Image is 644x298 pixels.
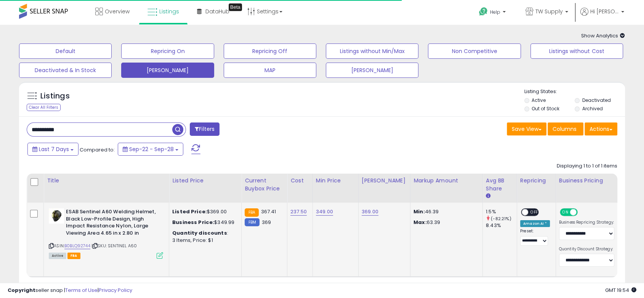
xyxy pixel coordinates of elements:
b: Business Price: [172,219,214,226]
small: (-82.21%) [491,216,511,222]
small: FBM [245,218,260,226]
button: Columns [548,122,583,135]
label: Archived [582,105,603,112]
span: Compared to: [80,146,115,153]
span: 369 [261,219,271,226]
span: DataHub [205,8,229,15]
a: Hi [PERSON_NAME] [580,8,624,25]
p: 63.39 [413,219,477,226]
span: Sep-22 - Sep-28 [129,145,174,153]
div: Markup Amount [413,177,479,185]
b: ESAB Sentinel A60 Welding Helmet, Black Low-Profile Design, High Impact Resistance Nylon, Large V... [66,208,159,238]
button: Sep-22 - Sep-28 [118,143,183,156]
button: Repricing Off [224,43,316,59]
strong: Min: [413,208,425,215]
button: Actions [585,122,617,135]
span: Help [490,9,500,15]
label: Deactivated [582,97,611,103]
div: : [172,230,235,237]
label: Business Repricing Strategy: [559,220,614,225]
button: Last 7 Days [27,143,78,156]
div: Clear All Filters [27,104,61,111]
small: Avg BB Share. [486,193,490,200]
strong: Max: [413,219,427,226]
p: Listing States: [524,88,625,95]
img: 31cnprRuthL._SL40_.jpg [49,208,64,224]
a: Privacy Policy [99,287,132,294]
div: Tooltip anchor [229,3,242,11]
button: Listings without Cost [530,43,623,59]
div: $369.00 [172,208,235,215]
a: 237.50 [290,208,307,216]
div: Avg BB Share [486,177,514,193]
div: Title [47,177,166,185]
strong: Copyright [8,287,35,294]
i: Get Help [479,7,488,16]
span: Columns [553,125,577,133]
h5: Listings [40,91,70,101]
a: 349.00 [316,208,333,216]
a: B0BLQ92744 [64,243,90,249]
label: Out of Stock [532,105,559,112]
span: OFF [576,209,588,216]
span: | SKU: SENTINEL A60 [91,243,137,249]
button: Default [19,43,112,59]
button: [PERSON_NAME] [326,63,418,78]
span: Last 7 Days [39,145,69,153]
button: Save View [507,122,546,135]
button: Deactivated & In Stock [19,63,112,78]
div: 1.5% [486,208,517,215]
div: Repricing [520,177,553,185]
span: Hi [PERSON_NAME] [590,8,619,15]
span: Overview [105,8,130,15]
span: ON [561,209,570,216]
div: Business Pricing [559,177,636,185]
div: ASIN: [49,208,163,258]
div: Preset: [520,229,550,246]
label: Quantity Discount Strategy: [559,246,614,252]
div: Min Price [316,177,355,185]
div: 8.43% [486,222,517,229]
div: Amazon AI * [520,220,550,227]
span: All listings currently available for purchase on Amazon [49,253,66,259]
a: Help [473,1,513,25]
a: 369.00 [362,208,378,216]
button: [PERSON_NAME] [121,63,214,78]
div: seller snap | | [8,287,132,294]
span: FBA [67,253,80,259]
small: FBA [245,208,259,217]
span: 367.41 [261,208,276,215]
button: Non Competitive [428,43,521,59]
p: 46.39 [413,208,477,215]
span: TW Supply [535,8,563,15]
span: 2025-10-6 19:54 GMT [605,287,636,294]
span: Show Analytics [581,32,625,39]
span: Listings [159,8,179,15]
span: OFF [528,209,540,216]
button: MAP [224,63,316,78]
button: Filters [190,122,219,136]
label: Active [532,97,546,103]
div: [PERSON_NAME] [362,177,407,185]
div: Current Buybox Price [245,177,284,193]
button: Listings without Min/Max [326,43,418,59]
button: Repricing On [121,43,214,59]
div: $349.99 [172,219,235,226]
div: Displaying 1 to 1 of 1 items [557,163,617,170]
a: Terms of Use [65,287,98,294]
b: Quantity discounts [172,229,227,237]
div: Cost [290,177,309,185]
div: Listed Price [172,177,238,185]
div: 3 Items, Price: $1 [172,237,235,244]
b: Listed Price: [172,208,207,215]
